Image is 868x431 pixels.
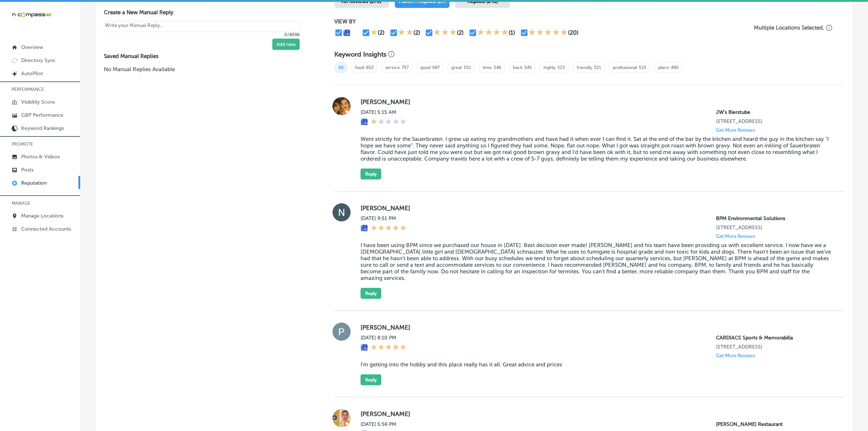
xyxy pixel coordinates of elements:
span: All [334,62,347,73]
blockquote: Went strictly for the Sauerbraten. I grew up eating my grandmothers and have had it when ever I c... [361,136,833,162]
p: 133 West Ave [716,344,833,350]
label: [DATE] 8:10 PM [361,335,406,341]
label: [DATE] 9:51 PM [361,215,406,222]
p: 7121 10th Street North [716,118,833,124]
button: Reply [361,374,381,385]
label: Saved Manual Replies [104,53,311,59]
div: 1 Star [370,28,378,37]
a: 551 [464,65,471,70]
a: back [513,65,522,70]
div: (2) [413,29,420,36]
button: Reply [361,169,381,180]
p: Posts [21,167,34,173]
p: No Manual Replies Available [104,65,311,73]
a: place [658,65,669,70]
a: professional [613,65,637,70]
div: 2 Stars [398,28,413,37]
label: [DATE] 5:15 AM [361,109,406,115]
div: 4 Stars [477,28,509,37]
a: 687 [432,65,440,70]
blockquote: I'm getting into the hobby and this place really has it all. Great advice and prices [361,361,833,368]
p: Reputation [21,180,47,186]
a: friendly [577,65,592,70]
label: Create a New Manual Reply [104,9,300,16]
img: 660ab0bf-5cc7-4cb8-ba1c-48b5ae0f18e60NCTV_CLogo_TV_Black_-500x88.png [12,11,52,18]
p: Get More Reviews [716,234,755,239]
p: AutoPilot [21,70,43,77]
div: 5 Stars [371,224,406,232]
a: time [483,65,492,70]
p: 9066 SW 73rd Ct #2204 [716,224,833,231]
p: Overview [21,44,43,50]
p: Get More Reviews [716,353,755,358]
button: Add new [272,39,300,50]
a: highly [544,65,556,70]
div: 3 Stars [433,28,457,37]
blockquote: I have been using BPM since we purchased our house in [DATE]. Best decision ever made! [PERSON_NA... [361,242,833,281]
p: Directory Sync [21,57,56,64]
a: food [355,65,364,70]
p: Connected Accounts [21,226,71,232]
label: [PERSON_NAME] [361,324,833,331]
p: 0/4096 [104,32,300,37]
p: Keyword Rankings [21,125,64,131]
div: (2) [457,29,464,36]
label: [PERSON_NAME] [361,410,833,417]
label: [DATE] 5:56 PM [361,421,406,427]
a: 521 [594,65,601,70]
p: VIEW BY [334,18,742,25]
a: 480 [671,65,679,70]
a: service [385,65,400,70]
label: [PERSON_NAME] [361,204,833,212]
p: BPM Environmental Solutions [716,215,833,222]
a: 545 [524,65,532,70]
div: (2) [378,29,385,36]
p: Photos & Videos [21,154,60,160]
textarea: Create your Quick Reply [104,21,300,32]
button: Reply [361,288,381,299]
div: (1) [509,29,515,36]
div: (20) [568,29,579,36]
a: 510 [639,65,646,70]
p: GBP Performance [21,112,63,118]
a: 523 [557,65,565,70]
label: [PERSON_NAME] [361,98,833,105]
div: 5 Stars [529,28,568,37]
p: Multiple Locations Selected. [754,24,824,31]
p: Visibility Score [21,99,55,105]
a: 546 [494,65,501,70]
a: great [451,65,462,70]
p: JW's Bierstube [716,109,833,115]
p: CARDIACS Sports & Memorabilia [716,335,833,341]
a: good [420,65,431,70]
h3: Keyword Insights [334,50,386,58]
a: 757 [402,65,409,70]
p: Manage Locations [21,213,63,219]
p: Callahan's Restaurant [716,421,833,427]
div: 1 Star [371,118,406,126]
div: 5 Stars [371,344,406,352]
p: Get More Reviews [716,127,755,133]
a: 852 [366,65,374,70]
